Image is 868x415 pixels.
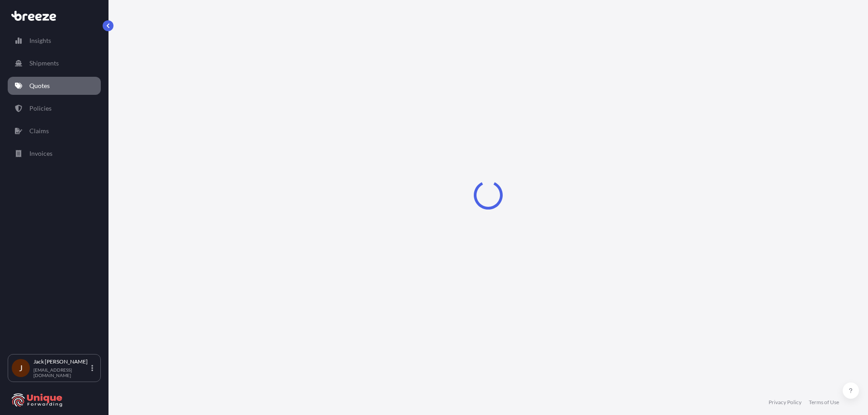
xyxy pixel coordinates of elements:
[8,32,101,50] a: Insights
[29,126,49,135] p: Claims
[29,104,52,113] p: Policies
[29,149,52,158] p: Invoices
[8,122,101,140] a: Claims
[29,36,51,45] p: Insights
[33,367,90,378] p: [EMAIL_ADDRESS][DOMAIN_NAME]
[8,77,101,95] a: Quotes
[8,54,101,72] a: Shipments
[769,399,802,406] a: Privacy Policy
[29,59,59,68] p: Shipments
[8,145,101,163] a: Invoices
[33,358,90,365] p: Jack [PERSON_NAME]
[29,81,50,90] p: Quotes
[19,364,23,373] span: J
[809,399,839,406] a: Terms of Use
[11,393,63,407] img: organization-logo
[8,99,101,117] a: Policies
